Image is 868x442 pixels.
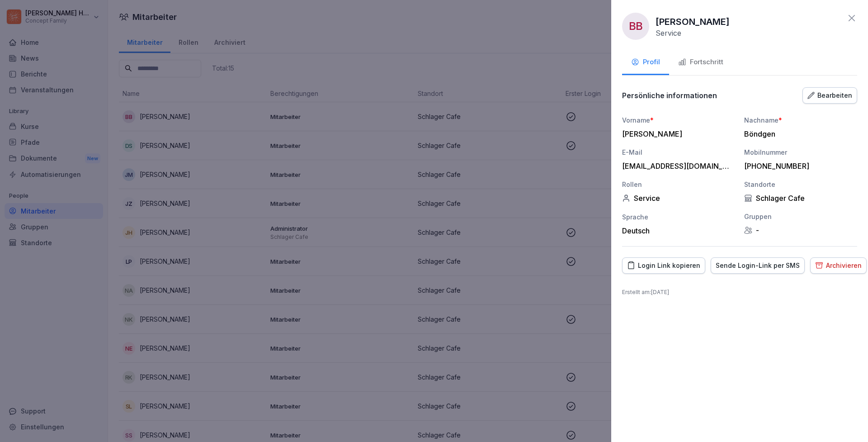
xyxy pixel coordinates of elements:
[622,147,735,157] div: E-Mail
[622,212,735,222] div: Sprache
[744,194,857,203] div: Schlager Cafe
[744,180,857,189] div: Standorte
[716,261,800,271] div: Sende Login-Link per SMS
[744,147,857,157] div: Mobilnummer
[744,212,857,221] div: Gruppen
[622,288,857,296] p: Erstellt am : [DATE]
[656,29,681,38] p: Service
[815,261,862,271] div: Archivieren
[622,13,649,40] div: BB
[627,261,700,271] div: Login Link kopieren
[744,129,853,138] div: Böndgen
[744,162,853,171] div: [PHONE_NUMBER]
[622,226,735,235] div: Deutsch
[711,257,805,274] button: Sende Login-Link per SMS
[622,194,735,203] div: Service
[669,51,732,75] button: Fortschritt
[656,15,730,29] p: [PERSON_NAME]
[622,257,705,274] button: Login Link kopieren
[744,226,857,235] div: -
[622,129,731,138] div: [PERSON_NAME]
[622,180,735,189] div: Rollen
[810,257,867,274] button: Archivieren
[631,57,660,67] div: Profil
[678,57,723,67] div: Fortschritt
[622,91,717,100] p: Persönliche informationen
[744,115,857,125] div: Nachname
[807,90,852,100] div: Bearbeiten
[622,51,669,75] button: Profil
[622,115,735,125] div: Vorname
[622,162,731,171] div: [EMAIL_ADDRESS][DOMAIN_NAME]
[802,87,857,104] button: Bearbeiten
